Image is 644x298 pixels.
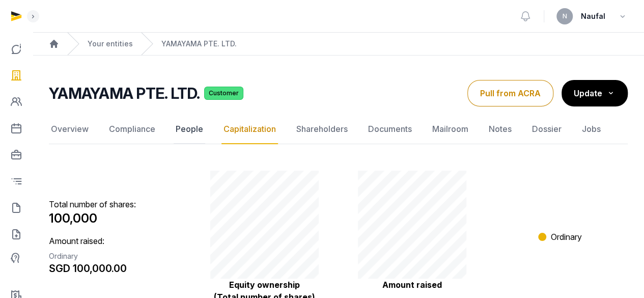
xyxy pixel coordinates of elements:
a: Your entities [88,39,133,49]
button: Update [562,80,628,106]
a: Documents [366,115,414,144]
a: Dossier [530,115,564,144]
nav: Breadcrumb [33,33,644,56]
a: YAMAYAMA PTE. LTD. [161,39,237,49]
a: Notes [487,115,514,144]
span: N [563,13,567,19]
span: 100,000 [49,211,97,226]
button: Pull from ACRA [467,80,553,106]
a: Capitalization [221,115,278,144]
li: Ordinary [538,231,581,243]
a: People [174,115,205,144]
a: Compliance [107,115,157,144]
p: Amount raised [358,279,466,291]
button: N [556,8,573,24]
p: Amount raised: [49,235,184,276]
span: Naufal [581,10,605,22]
div: Ordinary [49,251,184,261]
a: Mailroom [430,115,470,144]
nav: Tabs [49,115,628,144]
div: SGD 100,000.00 [49,261,184,276]
a: Jobs [580,115,603,144]
p: Total number of shares: [49,198,184,227]
a: Overview [49,115,91,144]
h2: YAMAYAMA PTE. LTD. [49,84,200,102]
span: Customer [204,87,243,100]
span: Update [574,88,602,98]
a: Shareholders [294,115,350,144]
